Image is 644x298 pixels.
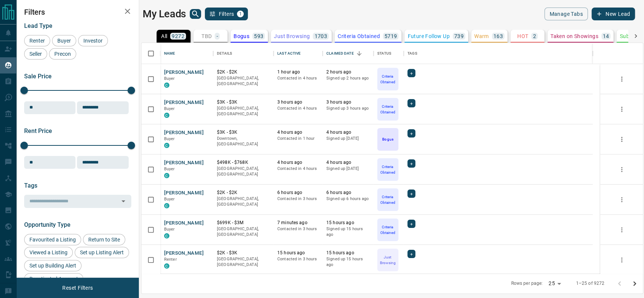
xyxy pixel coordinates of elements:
span: 1 [238,11,243,17]
div: Claimed Date [326,43,354,64]
p: $2K - $3K [217,250,270,256]
p: Just Browsing [274,34,310,39]
span: Tags [24,182,37,189]
p: 6 hours ago [326,189,370,196]
div: + [407,129,415,138]
span: Sale Price [24,73,52,80]
div: condos.ca [164,203,169,208]
p: 7 minutes ago [277,220,319,226]
div: + [407,189,415,198]
p: Criteria Obtained [378,104,398,115]
p: TBD [201,34,212,39]
div: Precon [49,48,76,60]
p: [GEOGRAPHIC_DATA], [GEOGRAPHIC_DATA] [217,105,270,117]
span: Buyer [164,106,175,111]
div: Details [217,43,232,64]
span: Buyer [164,227,175,232]
div: + [407,250,415,258]
span: Buyer [164,136,175,141]
span: Buyer [164,76,175,81]
div: Last Active [277,43,301,64]
p: 3 hours ago [277,99,319,105]
button: [PERSON_NAME] [164,159,204,167]
span: Viewed a Listing [27,249,70,255]
p: HOT [517,34,528,39]
p: 15 hours ago [326,220,370,226]
button: more [616,134,627,145]
p: Criteria Obtained [338,34,380,39]
div: Tags [404,43,593,64]
span: Precon [52,51,74,57]
button: [PERSON_NAME] [164,220,204,227]
span: + [410,130,413,137]
div: Name [164,43,175,64]
p: 14 [603,34,609,39]
button: [PERSON_NAME] [164,250,204,257]
p: 739 [454,34,464,39]
p: All [161,34,167,39]
div: 25 [546,278,564,289]
span: + [410,220,413,228]
span: Opportunity Type [24,221,71,228]
p: 4 hours ago [326,129,370,136]
div: Last Active [274,43,323,64]
button: [PERSON_NAME] [164,189,204,197]
p: 4 hours ago [326,159,370,166]
p: $498K - $768K [217,159,270,166]
p: 3 hours ago [326,99,370,105]
span: Return to Site [86,237,123,243]
div: Return to Site [83,234,125,245]
p: 1703 [314,34,327,39]
p: Contacted in 3 hours [277,196,319,202]
p: 5719 [384,34,397,39]
span: + [410,69,413,77]
div: Seller [24,48,47,60]
button: Sort [354,48,364,59]
div: + [407,69,415,77]
p: 163 [493,34,503,39]
p: Criteria Obtained [378,194,398,205]
div: Investor [78,35,108,46]
button: [PERSON_NAME] [164,129,204,136]
div: Favourited a Listing [24,234,81,245]
p: 2 hours ago [326,69,370,75]
div: + [407,99,415,107]
div: Viewed a Listing [24,247,73,258]
span: Buyer [164,167,175,171]
span: Set up Building Alert [27,263,79,269]
p: Contacted in 1 hour [277,136,319,142]
button: [PERSON_NAME] [164,99,204,106]
button: more [616,224,627,235]
button: more [616,194,627,205]
div: + [407,159,415,168]
button: more [616,104,627,115]
p: Bogus [234,34,249,39]
button: Filters1 [205,8,248,20]
div: condos.ca [164,233,169,238]
p: Contacted in 3 hours [277,226,319,232]
p: Future Follow Up [407,34,449,39]
p: [GEOGRAPHIC_DATA], [GEOGRAPHIC_DATA] [217,196,270,208]
span: + [410,160,413,167]
p: Contacted in 4 hours [277,75,319,81]
span: Reactivated Account [27,276,81,282]
p: $2K - $2K [217,69,270,75]
p: $699K - $3M [217,220,270,226]
div: Details [213,43,274,64]
span: Renter [164,257,177,262]
p: Criteria Obtained [378,224,398,235]
p: [GEOGRAPHIC_DATA], [GEOGRAPHIC_DATA] [217,256,270,268]
button: more [616,73,627,85]
div: condos.ca [164,143,169,148]
h2: Filters [24,8,131,17]
p: 593 [254,34,263,39]
p: Signed up 2 hours ago [326,75,370,81]
div: + [407,220,415,228]
p: $3K - $3K [217,129,270,136]
div: Status [377,43,391,64]
p: 9272 [172,34,184,39]
button: [PERSON_NAME] [164,69,204,76]
p: [GEOGRAPHIC_DATA], [GEOGRAPHIC_DATA] [217,166,270,177]
h1: My Leads [143,8,186,20]
p: $3K - $3K [217,99,270,105]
